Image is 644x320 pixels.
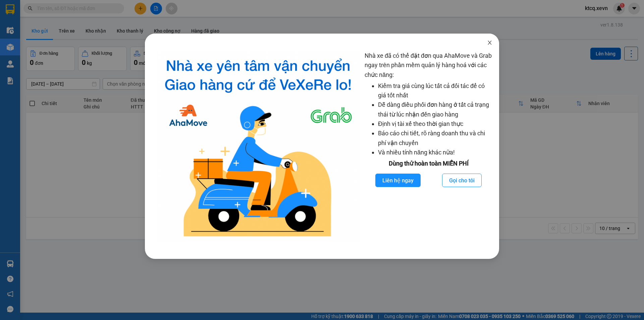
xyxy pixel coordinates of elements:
[449,176,475,185] span: Gọi cho tôi
[442,174,482,187] button: Gọi cho tôi
[378,148,492,157] li: Và nhiều tính năng khác nữa!
[365,159,492,168] div: Dùng thử hoàn toàn MIỄN PHÍ
[378,129,492,148] li: Báo cáo chi tiết, rõ ràng doanh thu và chi phí vận chuyển
[378,81,492,100] li: Kiểm tra giá cùng lúc tất cả đối tác để có giá tốt nhất
[378,119,492,129] li: Định vị tài xế theo thời gian thực
[375,174,421,187] button: Liên hệ ngay
[365,51,492,242] div: Nhà xe đã có thể đặt đơn qua AhaMove và Grab ngay trên phần mềm quản lý hàng hoá với các chức năng:
[378,100,492,119] li: Dễ dàng điều phối đơn hàng ở tất cả trạng thái từ lúc nhận đến giao hàng
[480,34,499,52] button: Close
[157,51,359,242] img: logo
[382,176,414,185] span: Liên hệ ngay
[487,40,492,45] span: close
